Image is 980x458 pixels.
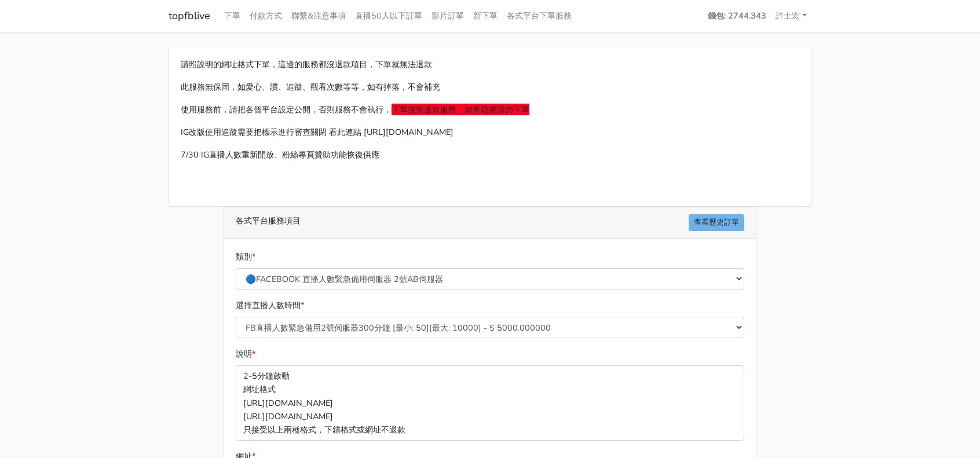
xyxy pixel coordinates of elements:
[220,5,245,27] a: 下單
[236,250,255,263] label: 類別
[181,58,799,71] p: 請照說明的網址格式下單，這邊的服務都沒退款項目，下單就無法退款
[502,5,576,27] a: 各式平台下單服務
[181,80,799,94] p: 此服務無保固，如愛心、讚、追蹤、觀看次數等等，如有掉落，不會補充
[181,103,799,116] p: 使用服務前，請把各個平台設定公開，否則服務不會執行，
[169,5,210,27] a: topfblive
[224,207,756,239] div: 各式平台服務項目
[708,10,766,21] strong: 錢包: 2744.343
[350,5,427,27] a: 直播50人以下訂單
[245,5,287,27] a: 付款方式
[392,104,529,115] span: 下單後無退款服務，如有疑慮請勿下單
[703,5,771,27] a: 錢包: 2744.343
[181,126,799,139] p: IG改版使用追蹤需要把標示進行審查關閉 看此連結 [URL][DOMAIN_NAME]
[287,5,350,27] a: 聯繫&注意事項
[236,347,255,361] label: 說明
[771,5,811,27] a: 許士宏
[689,214,744,231] a: 查看歷史訂單
[181,148,799,162] p: 7/30 IG直播人數重新開放、粉絲專頁贊助功能恢復供應
[427,5,469,27] a: 影片訂單
[236,365,744,440] p: 2-5分鐘啟動 網址格式 [URL][DOMAIN_NAME] [URL][DOMAIN_NAME] 只接受以上兩種格式，下錯格式或網址不退款
[236,299,304,312] label: 選擇直播人數時間
[469,5,502,27] a: 新下單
